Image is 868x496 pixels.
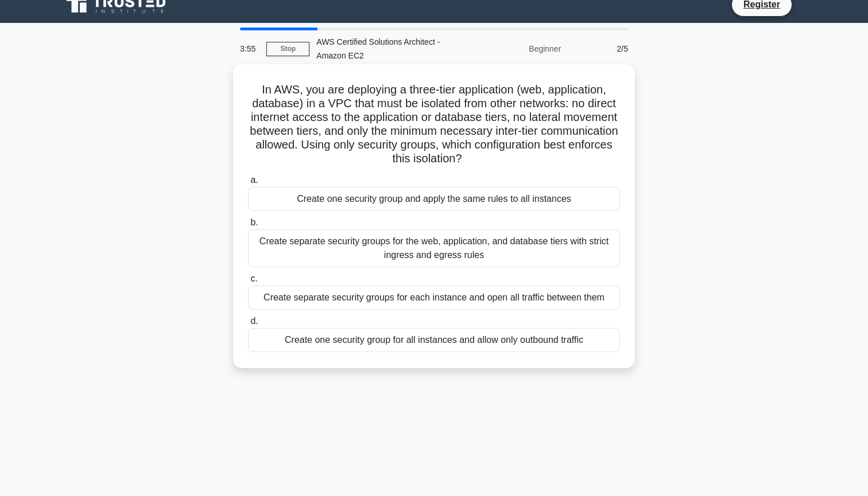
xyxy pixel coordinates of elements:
div: 2/5 [568,37,635,60]
div: Beginner [467,37,568,60]
div: Create one security group for all instances and allow only outbound traffic [248,328,620,352]
h5: In AWS, you are deploying a three-tier application (web, application, database) in a VPC that mus... [247,83,621,166]
div: 3:55 [233,37,266,60]
span: d. [250,316,258,326]
div: Create separate security groups for the web, application, and database tiers with strict ingress ... [248,229,620,267]
div: AWS Certified Solutions Architect - Amazon EC2 [309,30,467,67]
span: b. [250,217,258,227]
span: a. [250,175,258,185]
div: Create one security group and apply the same rules to all instances [248,187,620,211]
div: Create separate security groups for each instance and open all traffic between them [248,286,620,310]
span: c. [250,274,257,283]
a: Stop [266,42,309,56]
